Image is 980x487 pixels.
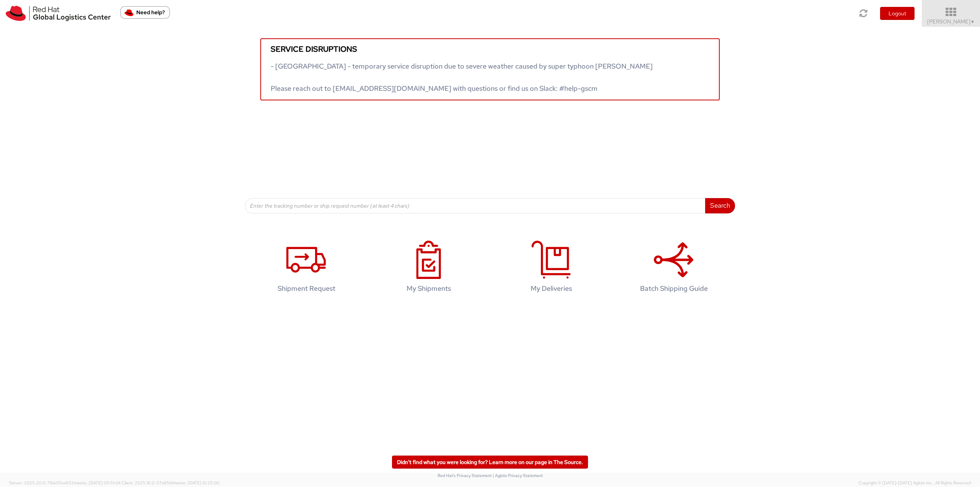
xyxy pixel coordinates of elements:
[705,198,735,213] button: Search
[6,6,111,21] img: rh-logistics-00dfa346123c4ec078e1.svg
[173,480,219,485] span: master, [DATE] 10:25:00
[371,233,486,304] a: My Shipments
[271,62,653,93] span: - [GEOGRAPHIC_DATA] - temporary service disruption due to severe weather caused by super typhoon ...
[122,480,219,485] span: Client: 2025.18.0-37e85b1
[249,233,364,304] a: Shipment Request
[502,285,601,292] h4: My Deliveries
[260,38,720,100] a: Service disruptions - [GEOGRAPHIC_DATA] - temporary service disruption due to severe weather caus...
[9,480,121,485] span: Server: 2025.20.0-710e05ee653
[120,6,170,19] button: Need help?
[880,7,915,20] button: Logout
[494,233,609,304] a: My Deliveries
[271,45,709,53] h5: Service disruptions
[927,18,975,25] span: [PERSON_NAME]
[970,19,975,25] span: ▼
[624,285,723,292] h4: Batch Shipping Guide
[257,285,356,292] h4: Shipment Request
[493,473,543,478] a: | Agistix Privacy Statement
[438,473,492,478] a: Red Hat's Privacy Statement
[616,233,731,304] a: Batch Shipping Guide
[245,198,706,213] input: Enter the tracking number or ship request number (at least 4 chars)
[392,456,588,469] a: Didn't find what you were looking for? Learn more on our page in The Source.
[859,480,971,486] span: Copyright © [DATE]-[DATE] Agistix Inc., All Rights Reserved
[74,480,121,485] span: master, [DATE] 09:51:04
[379,285,478,292] h4: My Shipments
